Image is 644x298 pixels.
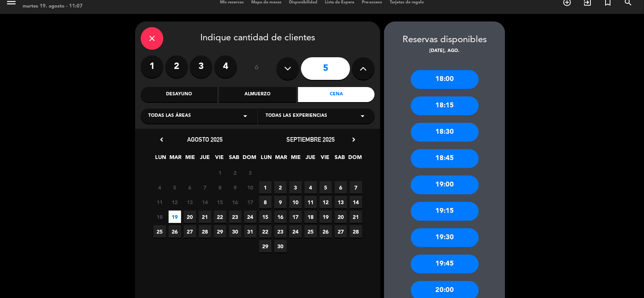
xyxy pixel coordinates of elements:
[169,225,181,238] span: 26
[289,181,302,194] span: 3
[169,153,182,165] span: MAR
[155,153,167,165] span: LUN
[350,196,362,208] span: 14
[184,153,197,165] span: MIE
[244,167,257,179] span: 3
[229,181,241,194] span: 9
[244,181,257,194] span: 10
[23,3,83,10] div: martes 19. agosto - 11:07
[274,181,287,194] span: 2
[319,153,332,165] span: VIE
[289,225,302,238] span: 24
[358,0,386,5] span: Pre-acceso
[244,211,257,223] span: 24
[289,211,302,223] span: 17
[229,196,241,208] span: 16
[229,211,241,223] span: 23
[141,27,375,50] div: Indique cantidad de clientes
[259,225,272,238] span: 22
[229,225,241,238] span: 30
[169,181,181,194] span: 5
[320,225,332,238] span: 26
[274,240,287,252] span: 30
[386,0,428,5] span: Tarjetas de regalo
[384,47,505,55] div: [DATE], ago.
[290,153,302,165] span: MIE
[350,211,362,223] span: 21
[199,153,211,165] span: JUE
[358,112,367,121] i: arrow_drop_down
[286,136,335,143] span: septiembre 2025
[199,211,211,223] span: 21
[154,225,166,238] span: 25
[214,196,226,208] span: 15
[321,0,358,5] span: Lista de Espera
[411,228,479,247] div: 19:30
[320,181,332,194] span: 5
[349,153,361,165] span: DOM
[259,181,272,194] span: 1
[275,153,287,165] span: MAR
[298,87,375,102] div: Cena
[411,123,479,142] div: 18:30
[214,225,226,238] span: 29
[274,196,287,208] span: 9
[285,0,321,5] span: Disponibilidad
[241,112,250,121] i: arrow_drop_down
[304,181,317,194] span: 4
[244,196,257,208] span: 17
[169,211,181,223] span: 19
[154,196,166,208] span: 11
[320,196,332,208] span: 12
[148,112,191,120] span: Todas las áreas
[214,55,237,78] label: 4
[219,87,296,102] div: Almuerzo
[334,153,346,165] span: SAB
[216,0,247,5] span: Mis reservas
[187,136,223,143] span: agosto 2025
[214,211,226,223] span: 22
[289,196,302,208] span: 10
[304,196,317,208] span: 11
[247,0,285,5] span: Mapa de mesas
[184,196,196,208] span: 13
[304,211,317,223] span: 18
[199,196,211,208] span: 14
[244,55,269,82] div: ó
[411,96,479,115] div: 18:15
[243,153,255,165] span: DOM
[169,196,181,208] span: 12
[266,112,327,120] span: Todas las experiencias
[320,211,332,223] span: 19
[274,225,287,238] span: 23
[190,55,212,78] label: 3
[158,136,166,144] i: chevron_left
[154,211,166,223] span: 18
[350,181,362,194] span: 7
[229,167,241,179] span: 2
[214,181,226,194] span: 8
[184,181,196,194] span: 6
[244,225,257,238] span: 31
[304,153,317,165] span: JUE
[335,196,347,208] span: 13
[228,153,241,165] span: SAB
[350,225,362,238] span: 28
[274,211,287,223] span: 16
[154,181,166,194] span: 4
[335,211,347,223] span: 20
[199,181,211,194] span: 7
[214,167,226,179] span: 1
[304,225,317,238] span: 25
[350,136,358,144] i: chevron_right
[411,149,479,168] div: 18:45
[260,153,273,165] span: LUN
[214,153,226,165] span: VIE
[335,181,347,194] span: 6
[184,211,196,223] span: 20
[259,211,272,223] span: 15
[259,196,272,208] span: 8
[411,202,479,221] div: 19:15
[165,55,188,78] label: 2
[184,225,196,238] span: 27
